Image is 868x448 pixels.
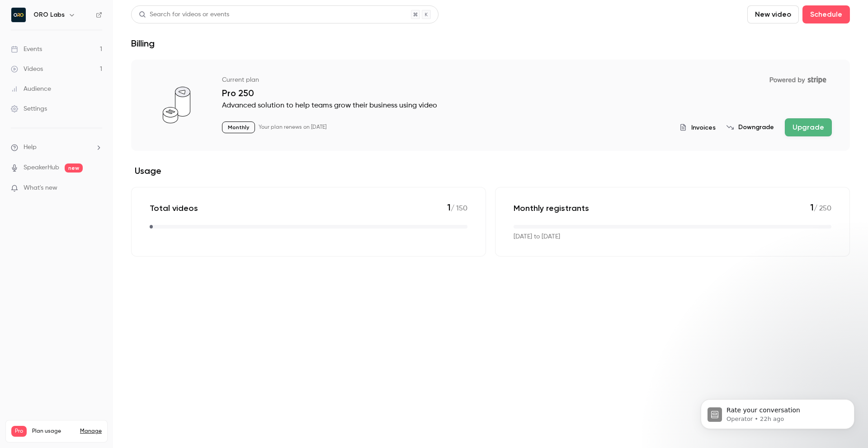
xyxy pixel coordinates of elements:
span: Pro [11,426,27,437]
p: Your plan renews on [DATE] [259,124,326,131]
button: Invoices [679,123,716,132]
span: 1 [810,202,814,213]
div: Videos [11,65,43,74]
span: Help [24,143,37,152]
div: Events [11,45,42,54]
button: Downgrade [726,123,774,132]
p: [DATE] to [DATE] [514,232,560,242]
p: / 150 [447,202,467,214]
li: help-dropdown-opener [11,143,102,152]
span: What's new [24,183,57,193]
p: Total videos [150,203,198,214]
h2: Usage [131,165,850,176]
p: Monthly registrants [514,203,589,214]
iframe: Intercom notifications message [687,380,868,443]
span: Invoices [691,123,716,132]
section: billing [131,60,850,257]
div: Search for videos or events [139,10,229,19]
button: New video [747,5,799,23]
p: / 250 [810,202,831,214]
span: 1 [447,202,451,213]
p: Monthly [222,121,255,133]
p: Advanced solution to help teams grow their business using video [222,100,832,111]
p: Current plan [222,75,259,84]
h1: Billing [131,38,155,49]
button: Upgrade [785,118,832,136]
a: Manage [80,428,102,435]
span: Plan usage [32,428,75,435]
img: ORO Labs [11,8,26,22]
p: Pro 250 [222,88,832,98]
span: new [65,163,83,173]
h6: ORO Labs [33,10,65,19]
div: Audience [11,84,51,93]
div: Settings [11,104,47,113]
a: SpeakerHub [24,163,59,173]
button: Schedule [802,5,850,23]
